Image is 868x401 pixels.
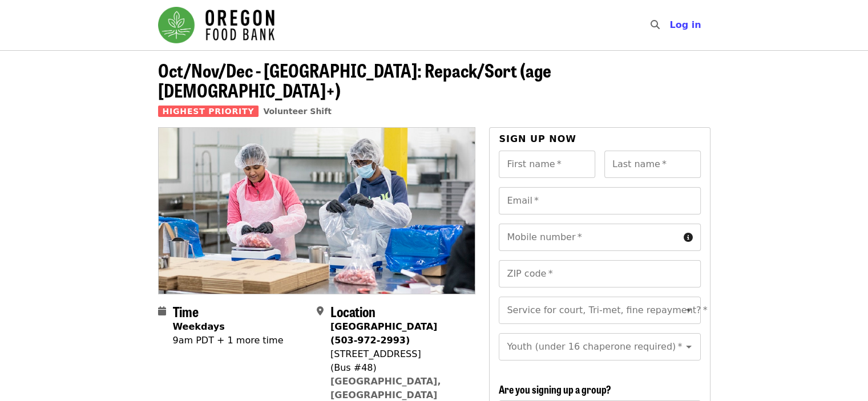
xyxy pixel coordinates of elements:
[681,302,697,318] button: Open
[158,56,551,103] span: Oct/Nov/Dec - [GEOGRAPHIC_DATA]: Repack/Sort (age [DEMOGRAPHIC_DATA]+)
[499,382,611,396] span: Are you signing up a group?
[173,321,225,332] strong: Weekdays
[499,187,700,214] input: Email
[158,106,259,117] span: Highest Priority
[499,224,679,251] input: Mobile number
[330,321,437,346] strong: [GEOGRAPHIC_DATA] (503-972-2993)
[604,151,701,178] input: Last name
[684,232,693,243] i: circle-info icon
[650,19,659,30] i: search icon
[666,11,675,39] input: Search
[159,128,475,293] img: Oct/Nov/Dec - Beaverton: Repack/Sort (age 10+) organized by Oregon Food Bank
[173,334,284,347] div: 9am PDT + 1 more time
[330,347,466,361] div: [STREET_ADDRESS]
[681,339,697,355] button: Open
[499,151,595,178] input: First name
[317,306,324,317] i: map-marker-alt icon
[158,306,166,317] i: calendar icon
[158,7,274,43] img: Oregon Food Bank - Home
[173,301,199,321] span: Time
[499,133,576,144] span: Sign up now
[669,19,701,30] span: Log in
[330,361,466,375] div: (Bus #48)
[660,14,710,37] button: Log in
[499,260,700,287] input: ZIP code
[330,301,376,321] span: Location
[263,107,332,116] a: Volunteer Shift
